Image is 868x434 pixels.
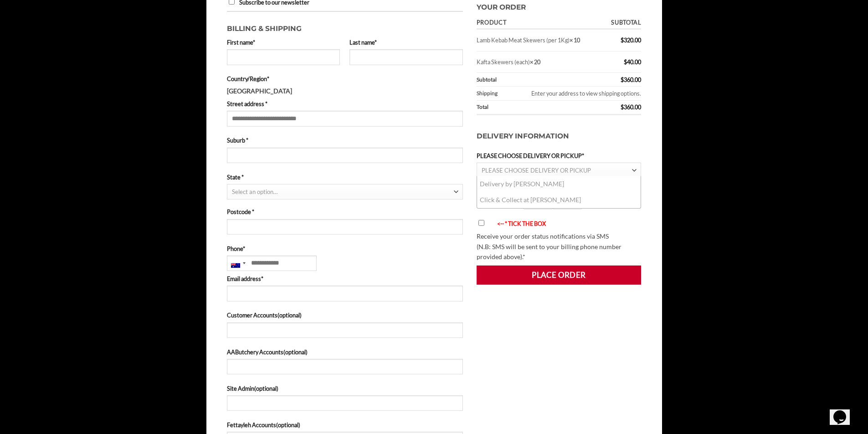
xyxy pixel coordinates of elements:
[227,19,463,35] h3: Billing & Shipping
[482,167,591,174] span: PLEASE CHOOSE DELIVERY OR PICKUP
[277,311,302,319] span: (optional)
[227,74,463,83] label: Country/Region
[477,16,602,30] th: Product
[621,76,624,83] span: $
[227,173,463,182] label: State
[477,101,602,115] th: Total
[227,99,463,108] label: Street address
[621,103,641,111] bdi: 360.00
[227,38,340,47] label: First name
[227,244,463,253] label: Phone
[227,347,463,357] label: AAButchery Accounts
[232,188,277,195] span: Select an option…
[477,176,641,192] li: Delivery by [PERSON_NAME]
[477,87,505,100] th: Shipping
[477,122,642,151] h3: Delivery Information
[477,231,642,262] p: Receive your order status notifications via SMS (N.B: SMS will be sent to your billing phone numb...
[477,73,602,87] th: Subtotal
[497,220,546,227] font: <-- * TICK THE BOX
[477,30,602,51] td: Lamb Kebab Meat Skewers (per 1Kg)
[227,311,463,320] label: Customer Accounts
[621,36,624,44] span: $
[621,76,641,83] bdi: 360.00
[227,184,463,199] span: State
[830,398,859,425] iframe: chat widget
[254,385,278,392] span: (optional)
[477,266,642,285] button: Place order
[227,256,248,271] div: Australia: +61
[489,221,497,227] img: arrow-blink.gif
[621,36,641,44] bdi: 320.00
[283,348,308,356] span: (optional)
[227,87,292,95] strong: [GEOGRAPHIC_DATA]
[624,58,641,66] bdi: 40.00
[227,384,463,393] label: Site Admin
[227,420,463,429] label: Fettayleh Accounts
[349,38,463,47] label: Last name
[478,220,484,226] input: <-- * TICK THE BOX
[227,136,463,145] label: Suburb
[624,58,627,66] span: $
[621,103,624,111] span: $
[227,207,463,216] label: Postcode
[477,51,602,73] td: Kafta Skewers (each)
[227,274,463,283] label: Email address
[602,16,642,30] th: Subtotal
[570,36,580,44] strong: × 10
[276,421,300,429] span: (optional)
[505,87,642,100] td: Enter your address to view shipping options.
[530,58,540,66] strong: × 20
[477,151,642,160] label: PLEASE CHOOSE DELIVERY OR PICKUP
